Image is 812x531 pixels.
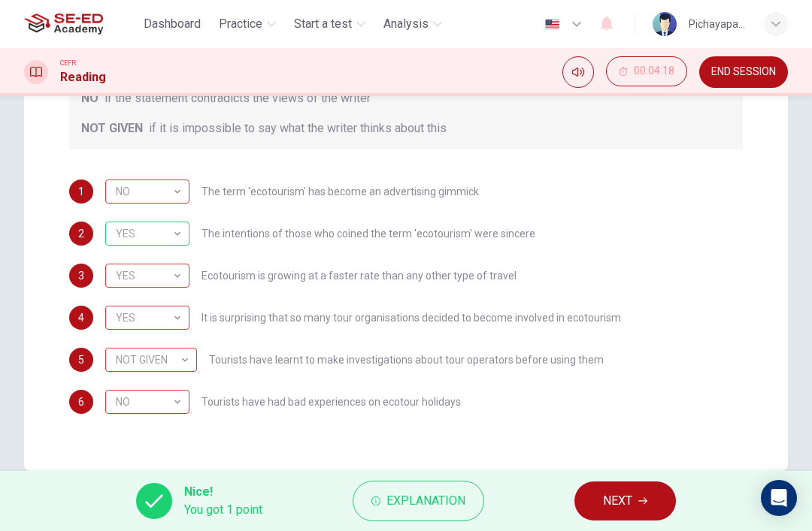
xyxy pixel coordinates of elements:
[386,490,465,511] span: Explanation
[81,89,98,107] span: NO
[138,11,207,38] button: Dashboard
[78,270,84,281] span: 3
[105,255,184,297] div: YES
[105,306,189,330] div: NO
[78,312,84,323] span: 4
[761,480,797,516] div: Open Intercom Messenger
[201,228,535,239] span: The intentions of those who coined the term 'ecotourism' were sincere
[201,397,461,407] span: Tourists have had bad experiences on ecotour holidays
[201,186,479,197] span: The term 'ecotourism' has become an advertising gimmick
[105,297,184,339] div: YES
[78,228,84,239] span: 2
[60,68,106,86] h1: Reading
[219,15,262,33] span: Practice
[105,89,371,107] span: if the statement contradicts the views of the writer
[24,9,138,39] a: SE-ED Academy logo
[105,264,189,288] div: NOT GIVEN
[201,270,517,281] span: Ecotourism is growing at a faster rate than any other type of travel
[60,58,76,68] span: CEFR
[711,66,776,78] span: END SESSION
[81,119,143,137] span: NOT GIVEN
[105,381,184,424] div: NO
[105,222,189,246] div: YES
[209,355,604,365] span: Tourists have learnt to make investigations about tour operators before using them
[78,186,84,197] span: 1
[105,180,189,204] div: YES
[377,11,448,38] button: Analysis
[184,483,262,501] span: Nice!
[606,56,687,86] button: 00:04:18
[105,390,189,414] div: NOT GIVEN
[144,15,201,33] span: Dashboard
[383,15,429,33] span: Analysis
[574,481,676,520] button: NEXT
[105,213,184,255] div: YES
[689,15,746,33] div: Pichayapa Thongtan
[213,11,282,38] button: Practice
[201,312,621,323] span: It is surprising that so many tour organisations decided to become involved in ecotourism
[24,9,103,39] img: SE-ED Academy logo
[149,119,447,137] span: if it is impossible to say what the writer thinks about this
[105,348,197,372] div: NO
[288,11,371,38] button: Start a test
[606,56,687,88] div: Hide
[78,355,84,365] span: 5
[562,56,594,88] div: Mute
[184,501,262,519] span: You got 1 point
[603,490,632,511] span: NEXT
[653,12,677,36] img: Profile picture
[105,339,192,382] div: NOT GIVEN
[634,65,674,77] span: 00:04:18
[78,397,84,407] span: 6
[353,481,484,521] button: Explanation
[543,19,562,30] img: en
[699,56,788,88] button: END SESSION
[294,15,352,33] span: Start a test
[105,170,184,213] div: NO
